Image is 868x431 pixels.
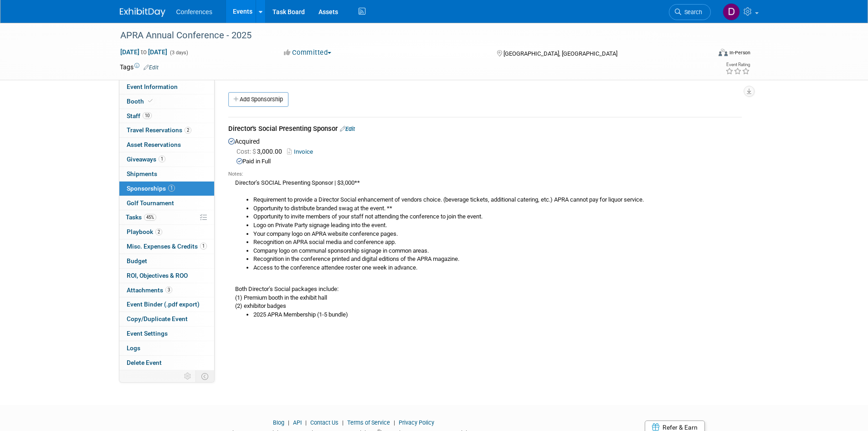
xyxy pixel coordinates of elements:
[719,49,728,56] img: Format-Inperson.png
[127,359,162,366] span: Delete Event
[127,243,207,250] span: Misc. Expenses & Credits
[725,62,750,67] div: Event Rating
[399,419,434,426] a: Privacy Policy
[729,49,750,56] div: In-Person
[253,255,742,264] li: Recognition in the conference printed and digital editions of the APRA magazine.
[503,50,617,57] span: [GEOGRAPHIC_DATA], [GEOGRAPHIC_DATA]
[148,99,153,104] i: Booth reservation complete
[228,171,742,178] div: Notes:
[228,135,742,326] div: Acquired
[120,62,159,72] td: Tags
[127,98,154,105] span: Booth
[253,213,742,221] li: Opportunity to invite members of your staff not attending the conference to join the event.
[159,156,165,162] span: 1
[127,83,178,90] span: Event Information
[253,311,742,319] li: 2025 APRA Membership (1-5 bundle)
[139,48,148,56] span: to
[119,196,214,210] a: Golf Tournament
[165,286,172,293] span: 3
[119,138,214,152] a: Asset Reservations
[347,419,390,426] a: Terms of Service
[391,419,397,426] span: |
[286,419,292,426] span: |
[119,327,214,341] a: Event Settings
[127,301,200,308] span: Event Binder (.pdf export)
[127,170,157,177] span: Shipments
[228,124,742,135] div: Director's Social Presenting Sponsor
[127,257,147,265] span: Budget
[169,50,188,56] span: (3 days)
[119,80,214,94] a: Event Information
[180,370,196,382] td: Personalize Event Tab Strip
[119,239,214,254] a: Misc. Expenses & Credits1
[185,127,191,134] span: 2
[155,228,162,235] span: 2
[253,230,742,239] li: Your company logo on APRA website conference pages.
[119,269,214,283] a: ROI, Objectives & ROO
[119,356,214,370] a: Delete Event
[127,199,174,207] span: Golf Tournament
[127,286,172,294] span: Attachments
[127,272,188,279] span: ROI, Objectives & ROO
[119,109,214,123] a: Staff10
[119,182,214,196] a: Sponsorships1
[303,419,309,426] span: |
[340,125,355,132] a: Edit
[127,112,152,119] span: Staff
[669,4,711,20] a: Search
[144,64,159,71] a: Edit
[117,27,697,44] div: APRA Annual Conference - 2025
[127,141,181,148] span: Asset Reservations
[127,315,188,322] span: Copy/Duplicate Event
[119,341,214,355] a: Logs
[127,228,162,235] span: Playbook
[273,419,284,426] a: Blog
[127,330,168,337] span: Event Settings
[119,210,214,224] a: Tasks45%
[119,312,214,326] a: Copy/Duplicate Event
[723,3,740,21] img: Diane Arabia
[200,243,207,249] span: 1
[253,204,742,213] li: Opportunity to distribute branded swag at the event. **
[281,48,335,57] button: Committed
[340,419,346,426] span: |
[236,157,742,166] div: Paid in Full
[253,247,742,255] li: Company logo on communal sponsorship signage in common areas.
[657,47,751,61] div: Event Format
[168,185,175,192] span: 1
[228,92,288,107] a: Add Sponsorship
[127,126,191,134] span: Travel Reservations
[120,48,168,56] span: [DATE] [DATE]
[236,148,257,155] span: Cost: $
[287,148,317,155] a: Invoice
[119,152,214,166] a: Giveaways1
[195,370,214,382] td: Toggle Event Tabs
[228,178,742,319] div: Director’s SOCIAL Presenting Sponsor | $3,000** Both Director’s Social packages include: (1) Prem...
[126,213,156,221] span: Tasks
[119,94,214,109] a: Booth
[120,8,165,17] img: ExhibitDay
[119,254,214,268] a: Budget
[253,264,742,272] li: Access to the conference attendee roster one week in advance.
[127,344,140,352] span: Logs
[119,225,214,239] a: Playbook2
[236,148,286,155] span: 3,000.00
[144,214,156,221] span: 45%
[127,185,175,192] span: Sponsorships
[253,238,742,247] li: Recognition on APRA social media and conference app.
[310,419,339,426] a: Contact Us
[119,297,214,312] a: Event Binder (.pdf export)
[176,8,212,16] span: Conferences
[681,9,702,16] span: Search
[143,112,152,119] span: 10
[119,283,214,297] a: Attachments3
[253,196,742,204] li: Requirement to provide a Director Social enhancement of vendors choice. (beverage tickets, additi...
[127,156,165,163] span: Giveaways
[253,221,742,230] li: Logo on Private Party signage leading into the event.
[293,419,302,426] a: API
[119,123,214,137] a: Travel Reservations2
[119,167,214,181] a: Shipments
